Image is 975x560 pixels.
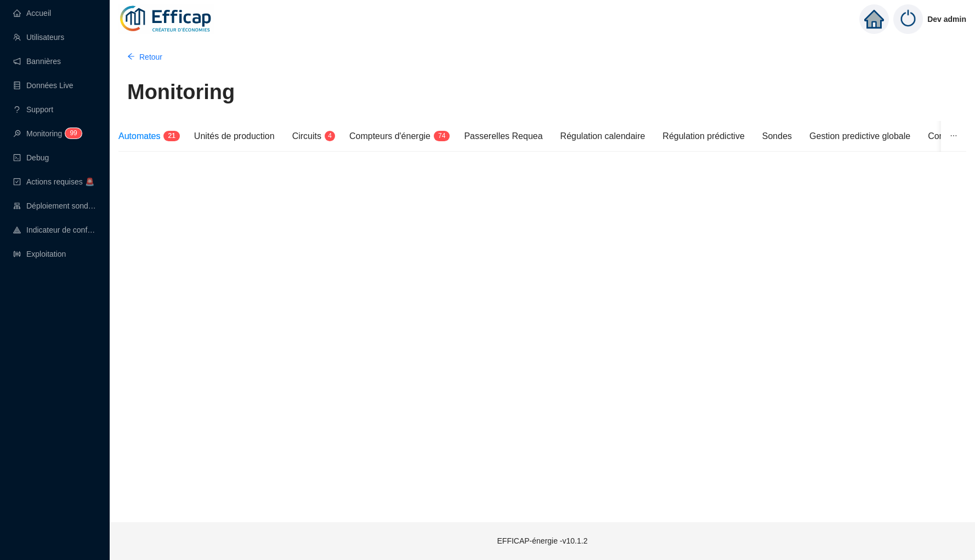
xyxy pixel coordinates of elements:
[809,130,910,143] div: Gestion predictive globale
[139,51,162,63] span: Retour
[127,80,235,105] h1: Monitoring
[560,130,645,143] div: Régulation calendaire
[65,128,81,138] sup: 99
[941,121,966,152] button: ellipsis
[893,4,923,34] img: power
[349,131,430,141] span: Compteurs d'énergie
[73,129,77,137] span: 9
[13,129,78,138] a: monitorMonitoring99
[118,48,171,66] button: Retour
[328,132,332,140] span: 4
[194,131,275,141] span: Unités de production
[13,105,53,114] a: questionSupport
[434,131,450,141] sup: 74
[13,250,66,258] a: slidersExploitation
[950,132,957,140] span: ellipsis
[70,129,73,137] span: 9
[662,130,744,143] div: Régulation prédictive
[13,178,21,186] span: check-square
[13,33,64,42] a: teamUtilisateurs
[118,131,160,141] span: Automates
[13,57,61,66] a: notificationBannières
[762,130,792,143] div: Sondes
[325,131,335,141] sup: 4
[13,81,73,90] a: databaseDonnées Live
[927,2,966,37] span: Dev admin
[127,53,135,60] span: arrow-left
[864,9,884,29] span: home
[13,226,97,234] a: heat-mapIndicateur de confort
[13,153,49,162] a: codeDebug
[26,177,94,186] span: Actions requises 🚨
[442,132,446,140] span: 4
[292,131,321,141] span: Circuits
[13,201,97,210] a: clusterDéploiement sondes
[163,131,179,141] sup: 21
[172,132,175,140] span: 1
[497,536,588,545] span: EFFICAP-énergie - v10.1.2
[168,132,172,140] span: 2
[13,9,51,18] a: homeAccueil
[438,132,442,140] span: 7
[464,131,542,141] span: Passerelles Requea
[928,130,956,143] div: Confort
